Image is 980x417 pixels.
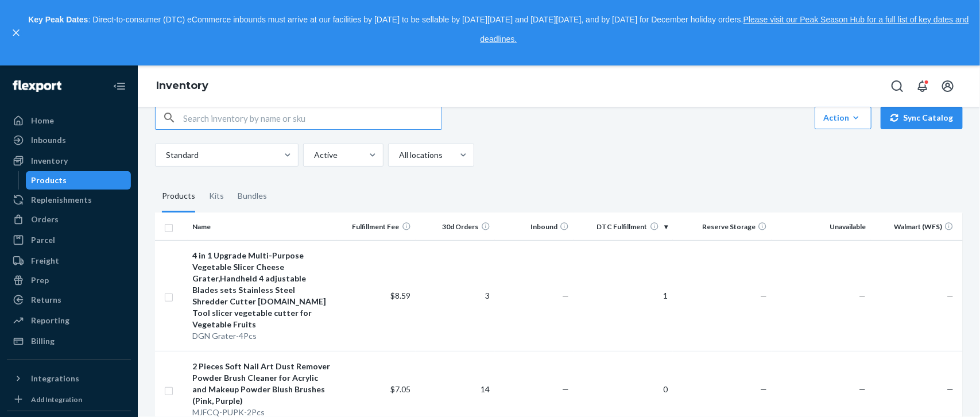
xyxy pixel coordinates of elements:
button: Sync Catalog [881,106,963,129]
th: Fulfillment Fee [336,213,416,240]
button: Open account menu [936,75,959,98]
ol: breadcrumbs [147,69,218,103]
div: Integrations [31,373,79,384]
a: Billing [7,332,131,350]
a: Parcel [7,231,131,249]
td: 3 [416,240,495,351]
div: Inventory [31,155,68,167]
input: Active [313,149,314,161]
input: Standard [165,149,166,161]
a: Reporting [7,311,131,330]
div: Reporting [31,315,69,326]
td: 1 [574,240,672,351]
input: Search inventory by name or sku [183,106,441,129]
span: $8.59 [391,291,411,300]
div: Home [31,115,54,126]
th: 30d Orders [416,213,495,240]
button: close, [10,27,22,38]
th: Unavailable [772,213,870,240]
div: Parcel [31,234,55,246]
div: Products [32,175,67,186]
button: Integrations [7,369,131,388]
span: — [859,291,866,300]
a: Replenishments [7,191,131,209]
a: Products [26,171,131,190]
span: — [562,291,569,300]
button: Open notifications [911,75,934,98]
div: Freight [31,255,59,267]
span: — [947,384,954,394]
div: Replenishments [31,194,92,206]
a: Add Integration [7,392,131,406]
div: Prep [31,275,49,286]
a: Returns [7,291,131,309]
div: Orders [31,214,59,225]
a: Please visit our Peak Season Hub for a full list of key dates and deadlines. [481,15,969,44]
th: Reserve Storage [673,213,772,240]
input: All locations [398,149,399,161]
a: Freight [7,252,131,270]
div: Add Integration [31,395,82,404]
span: — [760,384,767,394]
span: — [760,291,767,300]
div: 2 Pieces Soft Nail Art Dust Remover Powder Brush Cleaner for Acrylic and Makeup Powder Blush Brus... [192,361,331,407]
a: Orders [7,210,131,229]
th: Walmart (WFS) [870,213,963,240]
span: — [859,384,866,394]
th: DTC Fulfillment [574,213,672,240]
div: Inbounds [31,134,66,146]
a: Prep [7,271,131,289]
div: Products [162,180,195,213]
span: — [947,291,954,300]
button: Open Search Box [886,75,909,98]
div: DGN Grater-4Pcs [192,330,331,342]
strong: Key Peak Dates [28,15,88,24]
button: Close Navigation [108,75,131,98]
span: — [562,384,569,394]
a: Inventory [156,79,208,92]
button: Action [815,106,871,129]
a: Inventory [7,152,131,170]
th: Name [188,213,336,240]
a: Home [7,111,131,130]
div: Billing [31,335,55,347]
p: : Direct-to-consumer (DTC) eCommerce inbounds must arrive at our facilities by [DATE] to be sella... [28,10,970,49]
div: Bundles [238,180,267,213]
img: Flexport logo [13,80,61,92]
a: Inbounds [7,131,131,149]
th: Inbound [495,213,574,240]
div: Action [823,112,863,123]
span: $7.05 [391,384,411,394]
div: Kits [209,180,224,213]
div: 4 in 1 Upgrade Multi-Purpose Vegetable Slicer Cheese Grater,Handheld 4 adjustable Blades sets Sta... [192,250,331,330]
div: Returns [31,294,61,306]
